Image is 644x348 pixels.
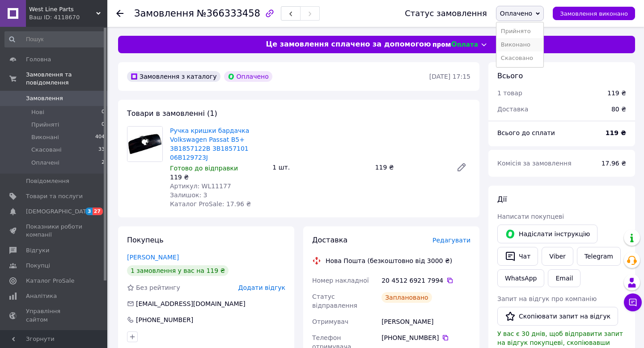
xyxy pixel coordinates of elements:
li: Виконано [496,38,543,51]
div: Оплачено [224,71,272,82]
span: Оплачено [500,10,532,17]
a: Ручка кришки бардачка Volkswagen Passat B5+ 3B1857122B 3B1857101 06B129723J [170,127,249,161]
div: 119 ₴ [170,173,265,182]
a: Telegram [577,247,621,266]
span: Всього [497,72,523,80]
span: Отримувач [312,318,348,325]
div: 20 4512 6921 7994 [381,276,470,285]
span: Дії [497,195,507,204]
span: Залишок: 3 [170,191,208,199]
span: Товари та послуги [26,192,83,200]
span: Каталог ProSale: 17.96 ₴ [170,200,251,208]
span: Артикул: WL11177 [170,182,231,190]
div: Замовлення з каталогу [127,71,220,82]
span: Замовлення та повідомлення [26,71,107,87]
div: 1 шт. [269,161,371,174]
span: 1 товар [497,89,522,97]
img: Ручка кришки бардачка Volkswagen Passat B5+ 3B1857122B 3B1857101 06B129723J [127,127,162,161]
span: 3 [85,208,93,215]
span: Всього до сплати [497,129,555,136]
span: Це замовлення сплачено за допомогою [266,39,431,50]
a: Редагувати [453,158,470,176]
span: [DEMOGRAPHIC_DATA] [26,208,92,216]
div: Заплановано [381,292,432,303]
span: Комісія за замовлення [497,160,572,167]
span: West Line Parts [29,5,96,13]
span: Статус відправлення [312,293,357,309]
div: 1 замовлення у вас на 119 ₴ [127,265,229,276]
span: Каталог ProSale [26,277,74,285]
span: 2 [102,159,105,167]
span: №366333458 [197,8,260,19]
b: 119 ₴ [606,129,626,136]
a: WhatsApp [497,269,544,287]
span: Замовлення виконано [560,10,628,17]
time: [DATE] 17:15 [429,73,470,80]
span: Додати відгук [238,284,285,291]
button: Скопіювати запит на відгук [497,307,618,326]
span: Замовлення [134,8,194,19]
div: Статус замовлення [405,9,487,18]
div: 119 ₴ [372,161,449,174]
span: Оплачені [31,159,59,167]
span: Виконані [31,133,59,141]
span: Повідомлення [26,177,69,185]
span: Управління сайтом [26,307,83,323]
button: Надіслати інструкцію [497,225,597,243]
span: Замовлення [26,94,63,102]
span: Показники роботи компанії [26,223,83,239]
a: [PERSON_NAME] [127,254,179,261]
div: [PHONE_NUMBER] [135,315,194,324]
span: 33 [98,146,105,154]
div: 119 ₴ [607,89,626,98]
span: Нові [31,108,44,116]
span: Прийняті [31,121,59,129]
div: [PHONE_NUMBER] [381,333,470,342]
span: Запит на відгук про компанію [497,295,597,302]
span: 404 [95,133,105,141]
div: Повернутися назад [116,9,123,18]
span: Головна [26,55,51,64]
span: [EMAIL_ADDRESS][DOMAIN_NAME] [136,300,246,307]
span: Редагувати [432,237,470,244]
div: Нова Пошта (безкоштовно від 3000 ₴) [323,256,454,265]
div: 80 ₴ [606,99,631,119]
li: Скасовано [496,51,543,65]
span: 27 [93,208,103,215]
span: Номер накладної [312,277,369,284]
button: Email [548,269,580,287]
span: Покупці [26,262,50,270]
span: Доставка [497,106,528,113]
div: [PERSON_NAME] [380,314,472,330]
button: Чат [497,247,538,266]
span: 17.96 ₴ [602,160,626,167]
span: Написати покупцеві [497,213,564,220]
input: Пошук [4,31,106,47]
span: Доставка [312,236,347,244]
span: 0 [102,121,105,129]
span: Без рейтингу [136,284,180,291]
div: Ваш ID: 4118670 [29,13,107,21]
span: Скасовані [31,146,62,154]
span: Готово до відправки [170,165,238,172]
span: Покупець [127,236,164,244]
button: Замовлення виконано [553,7,635,20]
span: Відгуки [26,246,49,255]
span: Аналітика [26,292,57,300]
button: Чат з покупцем [624,293,642,311]
li: Прийнято [496,25,543,38]
span: Товари в замовленні (1) [127,109,217,118]
span: 0 [102,108,105,116]
a: Viber [542,247,573,266]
